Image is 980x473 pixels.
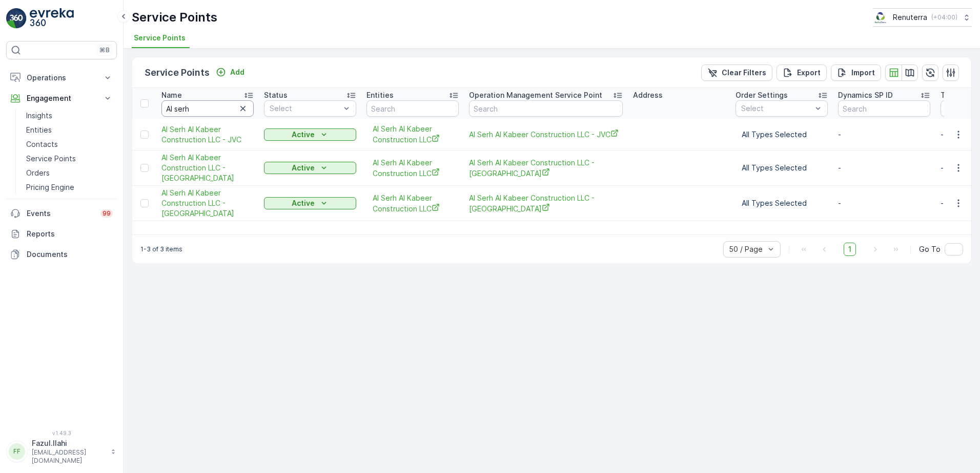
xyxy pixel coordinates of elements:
p: Entities [366,90,394,100]
img: Screenshot_2024-07-26_at_13.33.01.png [873,12,889,23]
p: Reports [27,229,113,239]
a: Pricing Engine [22,180,117,195]
p: Export [797,68,821,78]
p: Active [292,198,315,208]
div: Toggle Row Selected [140,199,149,207]
p: Active [292,130,315,140]
span: Go To [919,244,941,254]
a: Al Serh Al Kabeer Construction LLC [373,158,453,179]
p: Import [851,68,875,78]
span: 1 [844,243,856,256]
p: Active [292,163,315,173]
p: Select [741,103,812,114]
p: Order Settings [736,90,788,100]
button: FFFazul.Ilahi[EMAIL_ADDRESS][DOMAIN_NAME] [6,438,117,465]
p: Engagement [27,93,96,103]
button: Active [264,197,356,209]
p: Pricing Engine [26,182,74,192]
p: Service Points [145,66,210,80]
a: Service Points [22,152,117,166]
p: Operation Management Service Point [469,90,602,100]
p: Clear Filters [722,68,766,78]
span: Al Serh Al Kabeer Construction LLC - [GEOGRAPHIC_DATA] [161,153,254,183]
input: Search [469,100,623,117]
p: 99 [103,209,111,218]
a: Al Serh Al Kabeer Construction LLC - Al Barsha [469,158,623,179]
p: Fazul.Ilahi [32,438,106,448]
a: Events99 [6,203,117,224]
p: Name [161,90,182,100]
p: All Types Selected [742,163,822,173]
p: Add [230,67,244,77]
a: Al Serh Al Kabeer Construction LLC [373,124,453,145]
p: Contacts [26,139,58,149]
p: Dynamics SP ID [838,90,893,100]
a: Insights [22,109,117,123]
button: Active [264,162,356,174]
button: Export [777,64,827,81]
p: [EMAIL_ADDRESS][DOMAIN_NAME] [32,448,106,465]
div: Toggle Row Selected [140,131,149,139]
p: Events [27,208,94,219]
button: Engagement [6,88,117,109]
p: Select [270,103,340,114]
button: Add [212,66,249,78]
a: Al Serh Al Kabeer Construction LLC - Silicon Oasis [469,193,623,214]
button: Import [831,64,881,81]
p: All Types Selected [742,130,822,140]
p: Documents [27,249,113,260]
span: Al Serh Al Kabeer Construction LLC - [GEOGRAPHIC_DATA] [469,193,623,214]
img: logo_light-DOdMpM7g.png [30,8,74,29]
input: Search [838,100,930,117]
p: Status [264,90,288,100]
p: Renuterra [893,12,927,23]
a: Al Serh Al Kabeer Construction LLC [373,193,453,214]
p: ⌘B [99,46,110,54]
img: logo [6,8,27,29]
button: Active [264,128,356,141]
a: Reports [6,224,117,244]
p: Service Points [26,154,76,164]
p: Service Points [132,9,217,26]
a: Al Serh Al Kabeer Construction LLC - JVC [469,129,623,140]
a: Contacts [22,137,117,152]
div: FF [9,443,25,460]
span: Al Serh Al Kabeer Construction LLC - [GEOGRAPHIC_DATA] [161,188,254,219]
p: Insights [26,111,52,121]
p: All Types Selected [742,198,822,208]
a: Documents [6,244,117,265]
a: Al Serh Al Kabeer Construction LLC - Silicon Oasis [161,188,254,219]
input: Search [366,100,459,117]
span: v 1.49.3 [6,430,117,436]
p: Orders [26,168,50,178]
p: 1-3 of 3 items [140,245,182,253]
td: - [833,150,935,186]
span: Service Points [134,33,186,43]
a: Entities [22,123,117,137]
p: Entities [26,125,52,135]
p: ( +04:00 ) [931,13,957,21]
a: Al Serh Al Kabeer Construction LLC - JVC [161,124,254,145]
a: Al Serh Al Kabeer Construction LLC - Al Barsha [161,153,254,183]
button: Renuterra(+04:00) [873,8,972,27]
p: Operations [27,73,96,83]
a: Orders [22,166,117,180]
div: Toggle Row Selected [140,164,149,172]
td: - [833,119,935,150]
span: Al Serh Al Kabeer Construction LLC - [GEOGRAPHIC_DATA] [469,158,623,179]
p: Address [633,90,663,100]
input: Search [161,100,254,117]
button: Clear Filters [701,64,772,81]
td: - [833,186,935,221]
button: Operations [6,68,117,88]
